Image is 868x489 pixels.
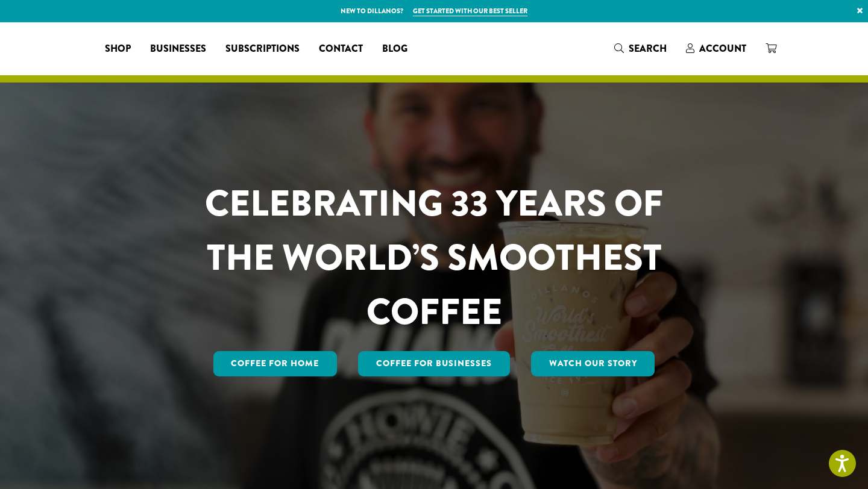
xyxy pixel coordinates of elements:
[699,42,746,55] span: Account
[382,42,407,57] span: Blog
[319,42,363,57] span: Contact
[213,351,338,376] a: Coffee for Home
[605,39,676,58] a: Search
[95,39,140,58] a: Shop
[105,42,131,57] span: Shop
[413,6,527,16] a: Get started with our best seller
[150,42,206,57] span: Businesses
[358,351,510,376] a: Coffee For Businesses
[629,42,667,55] span: Search
[225,42,300,57] span: Subscriptions
[169,176,699,339] h1: CELEBRATING 33 YEARS OF THE WORLD’S SMOOTHEST COFFEE
[531,351,655,376] a: Watch Our Story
